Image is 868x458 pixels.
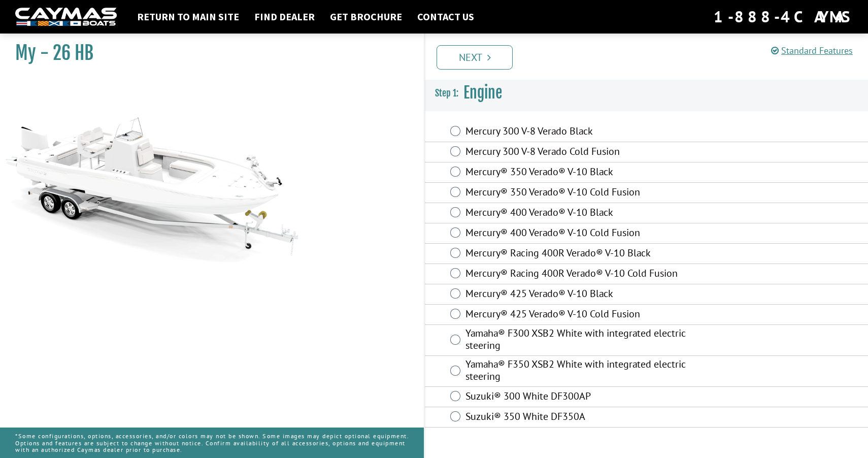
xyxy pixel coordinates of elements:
label: Mercury® 400 Verado® V-10 Black [465,206,707,221]
a: Find Dealer [249,10,320,23]
label: Mercury® 425 Verado® V-10 Black [465,287,707,302]
label: Mercury® Racing 400R Verado® V-10 Cold Fusion [465,267,707,282]
label: Yamaha® F350 XSB2 White with integrated electric steering [465,358,707,385]
label: Mercury® 425 Verado® V-10 Cold Fusion [465,308,707,322]
a: Return to main site [132,10,244,23]
label: Mercury 300 V-8 Verado Black [465,125,707,140]
label: Yamaha® F300 XSB2 White with integrated electric steering [465,327,707,354]
a: Standard Features [771,45,853,56]
div: 1-888-4CAYMAS [714,6,853,28]
label: Mercury® Racing 400R Verado® V-10 Black [465,247,707,261]
label: Mercury® 350 Verado® V-10 Cold Fusion [465,186,707,201]
p: *Some configurations, options, accessories, and/or colors may not be shown. Some images may depic... [15,428,409,458]
h1: My - 26 HB [15,42,398,64]
label: Suzuki® 350 White DF350A [465,410,707,425]
ul: Pagination [434,44,868,70]
h3: Engine [425,74,868,112]
label: Mercury 300 V-8 Verado Cold Fusion [465,145,707,160]
label: Mercury® 350 Verado® V-10 Black [465,166,707,180]
label: Mercury® 400 Verado® V-10 Cold Fusion [465,226,707,241]
a: Next [437,45,513,70]
img: white-logo-c9c8dbefe5ff5ceceb0f0178aa75bf4bb51f6bca0971e226c86eb53dfe498488.png [15,8,117,26]
a: Contact Us [412,10,479,23]
a: Get Brochure [325,10,407,23]
label: Suzuki® 300 White DF300AP [465,390,707,405]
